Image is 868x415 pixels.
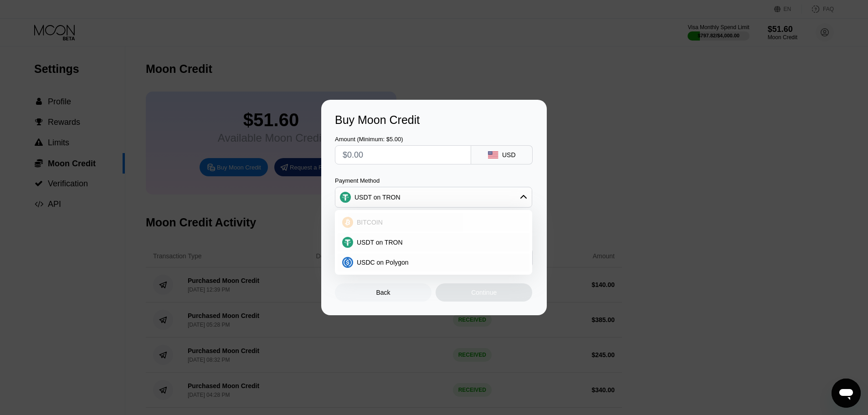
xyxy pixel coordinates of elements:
span: USDT on TRON [357,239,403,246]
div: USD [502,151,516,159]
div: Amount (Minimum: $5.00) [335,136,471,143]
div: Back [335,283,431,302]
input: $0.00 [343,146,463,164]
div: USDT on TRON [338,233,529,251]
span: BITCOIN [357,219,383,226]
div: USDT on TRON [354,194,401,201]
div: Back [376,289,390,296]
div: BITCOIN [338,213,529,231]
div: Payment Method [335,177,532,184]
div: USDT on TRON [335,188,532,206]
div: USDC on Polygon [338,253,529,272]
span: USDC on Polygon [357,259,409,266]
div: Buy Moon Credit [335,113,533,127]
iframe: Schaltfläche zum Öffnen des Messaging-Fensters [832,379,861,408]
